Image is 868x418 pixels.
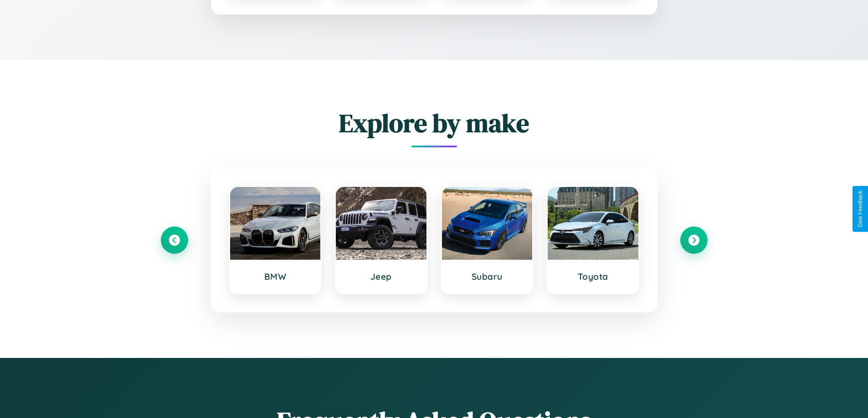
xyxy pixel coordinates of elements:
[557,271,629,282] h3: Toyota
[345,271,417,282] h3: Jeep
[857,191,863,227] div: Give Feedback
[161,106,708,141] h2: Explore by make
[451,271,524,282] h3: Subaru
[239,271,312,282] h3: BMW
